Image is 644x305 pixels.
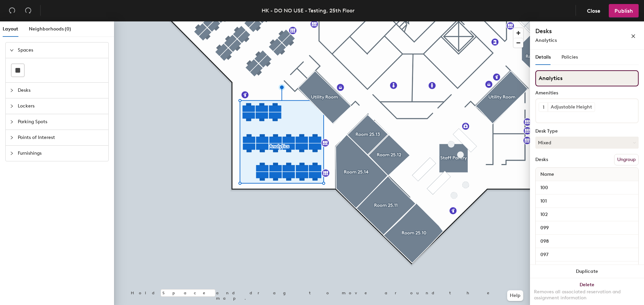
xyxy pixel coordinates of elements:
span: Close [587,8,600,14]
span: Points of Interest [18,130,104,145]
span: Lockers [18,98,104,114]
span: close [631,34,636,39]
div: Adjustable Height [548,103,595,111]
span: collapsed [10,151,14,155]
button: Close [581,4,606,17]
span: Furnishings [18,146,104,161]
span: collapsed [10,120,14,124]
button: Publish [609,4,639,17]
div: HK - DO NO USE - Testing, 25th Floor [262,6,355,15]
div: Removes all associated reservation and assignment information [534,289,640,301]
span: 1 [543,104,544,111]
span: expanded [10,48,14,52]
button: Mixed [535,137,639,149]
input: Unnamed desk [537,223,637,233]
span: Analytics [535,37,557,43]
span: collapsed [10,104,14,108]
h4: Desks [535,27,609,35]
button: Duplicate [530,265,644,278]
span: Publish [614,8,633,14]
input: Unnamed desk [537,263,637,273]
button: Undo (⌘ + Z) [5,4,19,17]
span: collapsed [10,136,14,140]
div: Desk Type [535,129,639,134]
span: Details [535,54,551,60]
span: Neighborhoods (0) [29,26,71,32]
input: Unnamed desk [537,250,637,259]
span: Spaces [18,43,104,58]
div: Amenities [535,90,639,96]
button: Help [507,290,523,301]
input: Unnamed desk [537,197,637,206]
span: Policies [561,54,578,60]
button: Ungroup [614,154,639,165]
span: Layout [3,26,18,32]
span: Desks [18,83,104,98]
button: Redo (⌘ + ⇧ + Z) [21,4,35,17]
span: collapsed [10,88,14,92]
input: Unnamed desk [537,210,637,219]
button: 1 [539,103,548,111]
input: Unnamed desk [537,237,637,246]
span: Name [537,168,557,180]
div: Desks [535,157,548,162]
span: undo [9,7,15,14]
span: Parking Spots [18,114,104,130]
input: Unnamed desk [537,183,637,193]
